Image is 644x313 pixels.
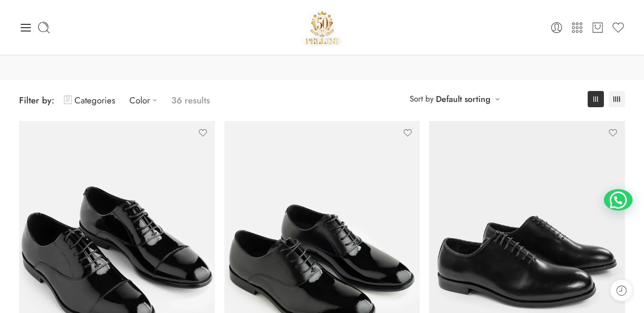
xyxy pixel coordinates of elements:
[436,92,490,106] a: Default sorting
[591,21,604,34] a: Cart
[19,94,54,107] span: Filter by:
[550,21,563,34] a: Login / Register
[24,31,620,56] h1: [PERSON_NAME] Men's Shoes
[64,89,115,111] a: Categories
[302,7,343,48] a: Pellini -
[612,21,625,34] a: Wishlist
[410,91,433,107] span: Sort by
[302,7,343,48] img: Pellini
[171,89,210,111] p: 36 results
[129,89,162,111] a: Color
